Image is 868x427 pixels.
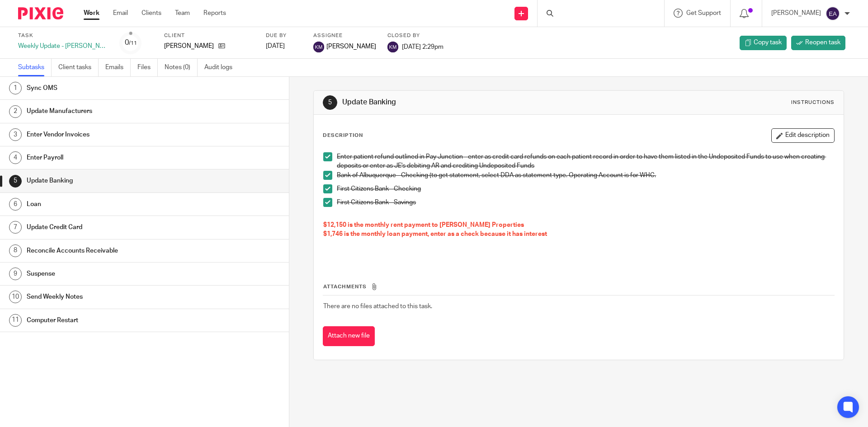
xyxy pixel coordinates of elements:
div: 7 [9,221,22,234]
h1: Sync OMS [27,81,196,95]
span: [DATE] 2:29pm [402,43,443,50]
label: Assignee [313,32,376,39]
button: Edit description [771,128,835,143]
img: svg%3E [387,42,398,52]
p: Bank of Albuquerque - Checking (to get statement, select DDA as statement type. Operating Account... [337,171,834,180]
h1: Update Credit Card [27,221,196,234]
span: [PERSON_NAME] [326,42,376,51]
div: 11 [9,314,22,327]
h1: Send Weekly Notes [27,290,196,304]
button: Attach new file [323,326,375,347]
h1: Reconcile Accounts Receivable [27,244,196,258]
h1: Update Banking [27,174,196,188]
a: Files [137,59,158,76]
a: Copy task [740,36,787,50]
span: $12,150 is the monthly rent payment to [PERSON_NAME] Properties [323,222,524,228]
label: Closed by [387,32,443,39]
div: 3 [9,128,22,141]
div: 5 [9,175,22,188]
div: Instructions [791,99,835,106]
div: 0 [125,38,137,48]
a: Audit logs [204,59,239,76]
p: [PERSON_NAME] [771,9,821,18]
div: [DATE] [266,42,302,51]
div: 9 [9,267,22,280]
div: 10 [9,291,22,303]
label: Client [164,32,255,39]
h1: Computer Restart [27,314,196,327]
label: Due by [266,32,302,39]
p: Description [323,132,363,139]
h1: Enter Payroll [27,151,196,164]
a: Reports [203,9,226,18]
div: 6 [9,198,22,211]
h1: Update Manufacturers [27,104,196,118]
div: 1 [9,82,22,94]
a: Notes (0) [165,59,198,76]
small: /11 [129,41,137,46]
span: There are no files attached to this task. [323,303,432,310]
img: svg%3E [313,42,324,52]
span: $1,746 is the monthly loan payment, enter as a check because it has interest [323,231,547,237]
span: Copy task [754,38,782,47]
a: Email [113,9,128,18]
p: [PERSON_NAME] [164,42,214,51]
a: Team [175,9,190,18]
div: 8 [9,244,22,257]
p: First Citizens Bank - Savings [337,198,834,207]
img: svg%3E [826,6,840,21]
p: First Citizens Bank - Checking [337,184,834,193]
a: Clients [142,9,161,18]
a: Client tasks [58,59,99,76]
a: Work [84,9,99,18]
div: 4 [9,151,22,164]
a: Emails [105,59,131,76]
span: Reopen task [805,38,840,47]
h1: Update Banking [342,98,598,107]
h1: Suspense [27,267,196,281]
span: Get Support [686,10,721,16]
p: Enter patient refund outlined in Pay Junction - enter as credit card refunds on each patient reco... [337,152,834,171]
label: Task [18,32,108,39]
a: Subtasks [18,59,52,76]
div: Weekly Update - [PERSON_NAME] [18,42,108,51]
a: Reopen task [791,36,845,50]
span: Attachments [323,284,367,289]
h1: Enter Vendor Invoices [27,128,196,141]
img: Pixie [18,7,63,19]
h1: Loan [27,197,196,211]
div: 5 [323,95,337,110]
div: 2 [9,105,22,118]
